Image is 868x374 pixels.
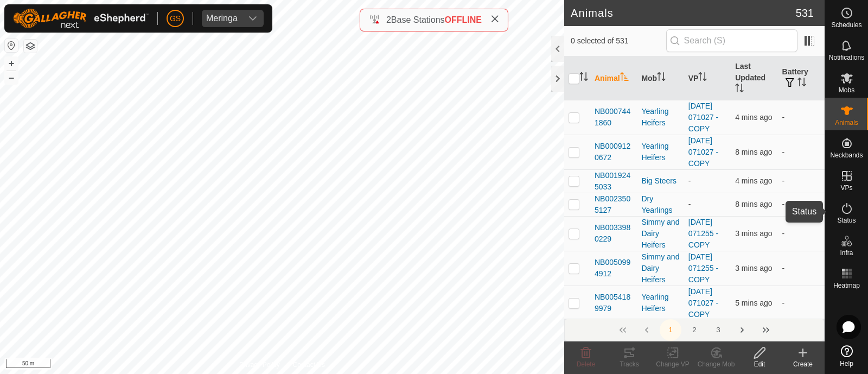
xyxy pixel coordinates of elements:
div: Yearling Heifers [641,291,679,314]
p-sorticon: Activate to sort [735,85,744,94]
td: - [778,216,825,251]
span: Meringa [202,10,242,27]
div: Create [781,359,825,369]
span: Help [840,360,853,367]
span: 0 selected of 531 [571,35,666,47]
div: Edit [738,359,781,369]
span: Schedules [831,22,861,28]
button: 2 [684,319,705,341]
span: 13 Aug 2025, 10:22 am [735,264,772,272]
div: Yearling Heifers [641,106,679,129]
a: Privacy Policy [239,360,280,370]
span: Heatmap [833,282,860,289]
div: Change Mob [694,359,738,369]
span: 13 Aug 2025, 10:22 am [735,229,772,238]
div: Meringa [206,14,238,23]
span: VPs [840,185,852,191]
span: Animals [835,119,858,126]
button: Reset Map [5,39,18,52]
span: 13 Aug 2025, 10:17 am [735,148,772,156]
a: Help [825,341,868,371]
span: 13 Aug 2025, 10:20 am [735,299,772,307]
span: 531 [796,5,814,21]
app-display-virtual-paddock-transition: - [688,200,691,208]
span: NB0054189979 [595,291,633,314]
app-display-virtual-paddock-transition: - [688,176,691,185]
th: VP [684,56,731,100]
span: 13 Aug 2025, 10:20 am [735,176,772,185]
div: Dry Yearlings [641,193,679,216]
a: [DATE] 071027 - COPY [688,287,718,319]
td: - [778,193,825,216]
button: 3 [707,319,729,341]
div: Big Steers [641,175,679,187]
span: NB0023505127 [595,193,633,216]
span: Notifications [829,54,864,61]
span: 2 [386,15,391,24]
a: [DATE] 071027 - COPY [688,102,718,133]
span: NB0007441860 [595,106,633,129]
a: [DATE] 071027 - COPY [688,136,718,168]
button: 1 [660,319,681,341]
button: Next Page [731,319,753,341]
th: Mob [637,56,684,100]
input: Search (S) [666,29,797,52]
p-sorticon: Activate to sort [579,74,588,83]
th: Battery [778,56,825,100]
span: 13 Aug 2025, 10:17 am [735,200,772,208]
td: - [778,169,825,193]
td: - [778,286,825,320]
span: NB0050994912 [595,257,633,280]
button: Last Page [755,319,777,341]
th: Last Updated [731,56,777,100]
span: GS [170,13,181,24]
h2: Animals [571,7,796,20]
span: NB0009120672 [595,141,633,163]
div: Simmy and Dairy Heifers [641,217,679,251]
span: 13 Aug 2025, 10:21 am [735,113,772,122]
p-sorticon: Activate to sort [657,74,666,83]
span: Infra [840,250,853,256]
div: dropdown trigger [242,10,264,27]
div: Tracks [608,359,651,369]
div: Change VP [651,359,694,369]
div: Simmy and Dairy Heifers [641,251,679,286]
button: + [5,57,18,70]
th: Animal [590,56,637,100]
span: Base Stations [391,15,445,24]
td: - [778,100,825,135]
div: Yearling Heifers [641,141,679,163]
p-sorticon: Activate to sort [698,74,707,83]
p-sorticon: Activate to sort [797,79,806,88]
span: OFFLINE [445,15,482,24]
span: Neckbands [830,152,863,159]
img: Gallagher Logo [13,9,149,28]
a: [DATE] 071255 - COPY [688,252,718,284]
a: Contact Us [293,360,325,370]
button: Map Layers [24,40,37,53]
td: - [778,135,825,169]
span: Status [837,217,856,224]
a: [DATE] 071255 - COPY [688,218,718,249]
span: Delete [577,360,596,368]
p-sorticon: Activate to sort [620,74,629,83]
td: - [778,251,825,286]
button: – [5,71,18,84]
span: NB0033980229 [595,222,633,245]
span: NB0019245033 [595,170,633,193]
span: Mobs [839,87,854,93]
